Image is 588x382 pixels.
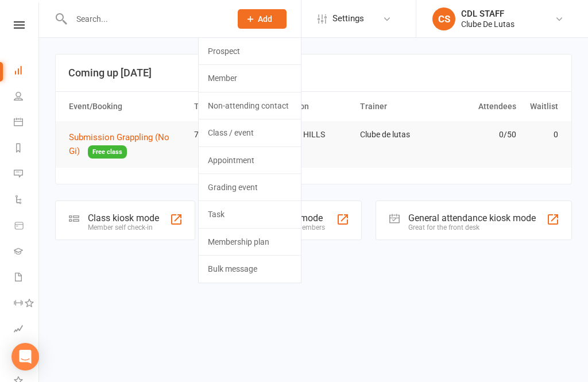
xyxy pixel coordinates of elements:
button: Add [238,9,287,29]
a: Grading event [199,174,301,200]
th: Attendees [438,92,521,121]
div: Great for the front desk [408,223,536,231]
span: Free class [88,145,127,159]
th: Event/Booking [64,92,189,121]
span: Settings [332,6,364,32]
td: SEVEN HILLS [272,121,355,148]
div: Clube De Lutas [461,19,514,29]
div: Class kiosk mode [88,213,159,223]
a: Member [199,65,301,91]
div: CDL STAFF [461,9,514,19]
h3: Coming up [DATE] [68,67,559,79]
a: Product Sales [14,214,40,240]
td: Clube de lutas [355,121,438,148]
a: Non-attending contact [199,92,301,119]
th: Time [189,92,272,121]
td: 7:15pm-8:15pm [189,121,272,148]
div: General attendance kiosk mode [408,213,536,223]
div: Open Intercom Messenger [11,343,39,371]
a: Reports [14,136,40,162]
input: Search... [68,11,223,27]
th: Waitlist [521,92,563,121]
a: Calendar [14,110,40,136]
a: Dashboard [14,59,40,84]
a: Class / event [199,119,301,146]
td: 0 [521,121,563,148]
a: Appointment [199,147,301,173]
div: Member self check-in [88,223,159,231]
a: People [14,84,40,110]
td: 0/50 [438,121,521,148]
a: Task [199,201,301,227]
a: Bulk message [199,256,301,282]
div: CS [432,7,455,30]
th: Location [272,92,355,121]
a: Prospect [199,38,301,64]
span: Submission Grappling (No Gi) [69,132,169,156]
a: Membership plan [199,229,301,255]
button: Submission Grappling (No Gi)Free class [69,130,184,159]
th: Trainer [355,92,438,121]
span: Add [258,14,272,24]
a: Assessments [14,317,40,343]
